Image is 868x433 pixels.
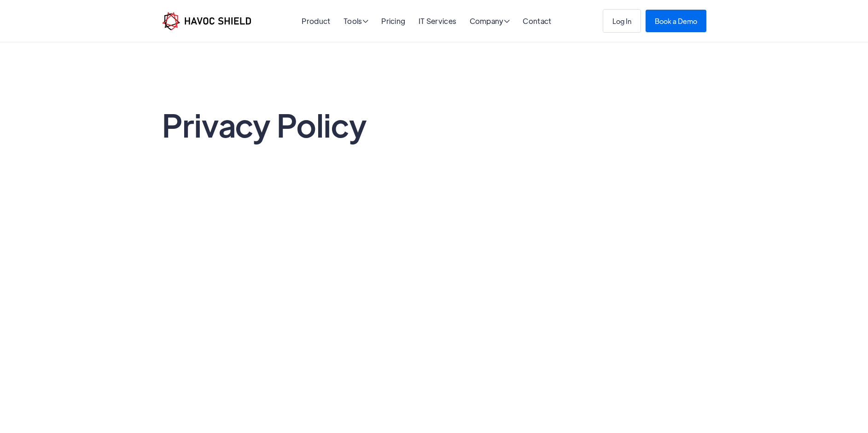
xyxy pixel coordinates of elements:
img: Havoc Shield logo [162,12,251,30]
a: Contact [523,16,551,26]
span:  [504,17,510,25]
div: Company [470,17,510,26]
h1: Privacy Policy [162,107,706,142]
div: Company [470,17,510,26]
a: Pricing [381,16,405,26]
a: Book a Demo [646,10,706,32]
a: Log In [603,9,641,33]
a: Product [302,16,330,26]
span:  [362,17,368,25]
a: home [162,12,251,30]
div: Tools [344,17,368,26]
div: Tools [344,17,368,26]
a: IT Services [419,16,457,26]
iframe: Chat Widget [822,389,868,433]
